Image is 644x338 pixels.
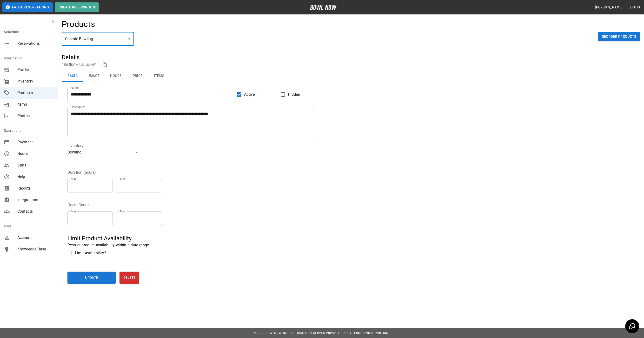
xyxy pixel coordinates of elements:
[310,5,337,10] img: logo
[101,61,108,68] button: copy link
[62,63,96,67] a: [URL][DOMAIN_NAME]
[326,331,352,335] a: Privacy Policy
[17,246,54,252] span: Knowledge Base
[288,92,300,97] span: Hidden
[598,32,640,41] button: Reorder Products
[244,92,255,97] span: Active
[67,235,442,242] h5: Limit Product Availability
[67,143,83,148] legend: Inventory
[67,242,442,248] p: Restrict product availability within a date range
[62,53,447,61] h5: Details
[17,102,54,107] span: Items
[2,2,53,12] button: Pause Reservations
[62,70,447,82] div: basic tabs example
[17,78,54,84] span: Inventory
[17,139,54,145] span: Payment
[148,70,170,82] button: Items
[17,197,54,203] span: Integrations
[17,151,54,157] span: Hours
[253,331,326,335] span: © 2022 BowlNow, Inc. All Rights Reserved.
[62,32,134,46] div: Cosmic Bowling
[17,90,54,96] span: Products
[55,2,99,12] button: Create Reservation
[278,89,300,100] label: Hidden products will not be visible to customers. You can still create and use them for bookings.
[593,3,624,12] button: [PERSON_NAME]
[67,148,140,156] div: Bowling
[17,209,54,214] span: Contacts
[120,272,139,284] button: Delete
[17,174,54,180] span: Help
[352,331,391,335] a: Terms and Conditions
[62,70,83,82] button: Basic
[17,113,54,119] span: Photos
[127,70,148,82] button: Price
[67,170,96,175] legend: Duration (hours)
[83,70,105,82] button: Image
[17,41,54,46] span: Reservations
[17,162,54,168] span: Staff
[67,202,89,208] legend: Guest Count
[17,235,54,241] span: Account
[17,67,54,73] span: Profile
[627,3,644,12] button: Logout
[67,272,116,284] button: Update
[62,19,95,29] h4: Products
[17,185,54,191] span: Reports
[75,250,106,256] span: Limit Availability?
[105,70,127,82] button: Hours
